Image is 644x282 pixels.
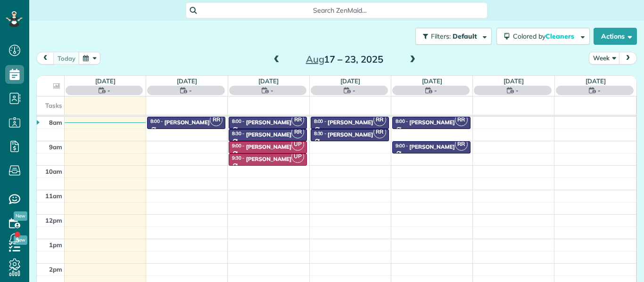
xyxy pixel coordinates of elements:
div: [PERSON_NAME] [246,119,292,126]
span: UP [291,138,304,151]
span: - [353,86,355,95]
button: Actions [594,28,637,45]
span: Filters: [431,32,451,40]
span: 8am [49,119,62,126]
span: New [14,211,27,221]
span: 1pm [49,241,62,249]
div: [PERSON_NAME] [409,119,455,126]
span: - [598,86,601,95]
span: - [107,86,110,95]
button: Colored byCleaners [496,28,590,45]
a: [DATE] [177,77,197,85]
span: Cleaners [545,32,576,40]
a: [DATE] [504,77,524,85]
span: - [271,86,273,95]
a: [DATE] [95,77,116,85]
span: 10am [45,168,62,175]
span: RR [291,126,304,138]
span: RR [373,126,386,138]
span: - [516,86,519,95]
button: today [53,52,80,64]
a: [DATE] [586,77,606,85]
span: RR [455,113,468,126]
div: [PERSON_NAME] [409,144,455,150]
span: - [189,86,192,95]
span: RR [291,113,304,126]
h2: 17 – 23, 2025 [286,54,404,64]
div: [PERSON_NAME] [164,119,210,126]
span: 9am [49,143,62,151]
span: RR [210,113,223,126]
div: [PERSON_NAME] [246,156,292,162]
div: [PERSON_NAME] [246,144,292,150]
a: Filters: Default [411,28,492,45]
span: 11am [45,192,62,200]
button: next [619,52,637,64]
a: [DATE] [258,77,279,85]
span: Tasks [45,102,62,109]
span: Colored by [513,32,578,40]
span: Default [453,32,478,40]
span: - [434,86,437,95]
button: prev [36,52,54,64]
span: 2pm [49,266,62,273]
span: Aug [306,53,324,65]
div: [PERSON_NAME] [246,131,292,138]
span: RR [373,113,386,126]
div: [PERSON_NAME] [328,131,373,138]
a: [DATE] [340,77,361,85]
span: 12pm [45,217,62,224]
button: Filters: Default [415,28,492,45]
span: RR [455,138,468,151]
a: [DATE] [422,77,442,85]
div: [PERSON_NAME] [328,119,373,126]
span: UP [291,150,304,163]
button: Week [589,52,620,64]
